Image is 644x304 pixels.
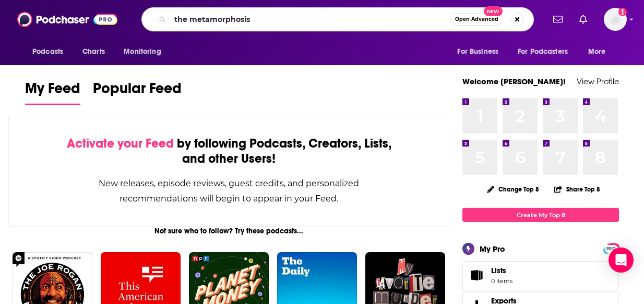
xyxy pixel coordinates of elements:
span: Logged in as kllapsley [604,8,627,31]
span: New [484,6,503,16]
button: open menu [25,42,77,62]
div: Not sure who to follow? Try these podcasts... [8,227,449,235]
a: Show notifications dropdown [575,10,591,28]
svg: Add a profile image [618,8,627,16]
a: Popular Feed [93,80,182,105]
button: Show profile menu [604,8,627,31]
span: Activate your Feed [67,136,174,151]
a: Charts [76,42,111,62]
a: Create My Top 8 [462,208,619,222]
a: PRO [605,244,617,252]
button: Change Top 8 [481,183,545,196]
div: Open Intercom Messenger [609,247,634,273]
div: My Pro [480,244,505,254]
span: My Feed [25,80,80,104]
a: Welcome [PERSON_NAME]! [462,76,566,86]
span: Podcasts [32,44,63,59]
div: New releases, episode reviews, guest credits, and personalized recommendations will begin to appe... [61,176,397,206]
span: Lists [491,266,512,275]
span: For Podcasters [518,44,568,59]
a: View Profile [577,76,619,86]
span: For Business [457,44,498,59]
input: Search podcasts, credits, & more... [170,11,450,28]
button: Share Top 8 [554,179,601,199]
span: Lists [466,268,487,283]
button: Open AdvancedNew [450,13,503,26]
a: My Feed [25,80,80,105]
button: open menu [511,42,583,62]
span: Lists [491,266,506,275]
button: open menu [450,42,511,62]
span: Monitoring [124,44,161,59]
div: by following Podcasts, Creators, Lists, and other Users! [61,136,397,166]
div: Search podcasts, credits, & more... [141,7,534,31]
span: 0 items [491,277,512,285]
span: Charts [82,44,105,59]
button: open menu [116,42,174,62]
a: Show notifications dropdown [549,10,567,28]
span: More [588,44,606,59]
img: Podchaser - Follow, Share and Rate Podcasts [17,9,117,29]
span: Open Advanced [455,17,498,22]
button: open menu [581,42,619,62]
img: User Profile [604,8,627,31]
span: Popular Feed [93,80,182,104]
a: Lists [462,261,619,289]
